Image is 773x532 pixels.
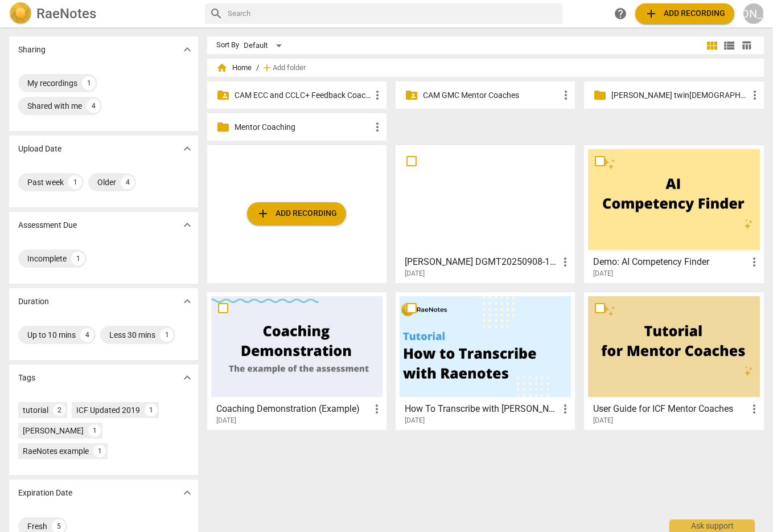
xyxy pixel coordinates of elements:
[209,7,223,21] span: search
[179,140,196,157] button: Show more
[216,88,230,102] span: folder_shared
[371,88,384,102] span: more_vert
[179,293,196,310] button: Show more
[610,3,631,24] a: Help
[722,39,736,52] span: view_list
[405,255,558,269] h3: Mel DGMT20250908-101511_Recording
[18,487,72,499] p: Expiration Date
[76,404,140,416] div: ICF Updated 2019
[88,424,101,437] div: 1
[405,402,558,416] h3: How To Transcribe with RaeNotes
[145,404,157,416] div: 1
[400,149,571,278] a: [PERSON_NAME] DGMT20250908-101511_Recording[DATE]
[261,62,273,73] span: add
[180,294,194,308] span: expand_more
[179,41,196,58] button: Show more
[9,2,32,25] img: Logo
[669,519,755,532] div: Ask support
[27,177,64,188] div: Past week
[747,255,761,269] span: more_vert
[87,99,100,113] div: 4
[18,296,49,308] p: Duration
[423,89,559,101] p: CAM GMC Mentor Coaches
[27,100,82,112] div: Shared with me
[53,404,65,416] div: 2
[256,207,270,220] span: add
[216,120,230,134] span: folder
[36,6,96,22] h2: RaeNotes
[593,88,607,102] span: folder
[644,7,658,21] span: add
[635,3,734,24] button: Upload
[27,329,76,341] div: Up to 10 mins
[121,175,134,189] div: 4
[593,269,613,279] span: [DATE]
[644,7,725,21] span: Add recording
[273,64,306,72] span: Add folder
[82,76,96,90] div: 1
[180,43,194,56] span: expand_more
[593,255,747,269] h3: Demo: AI Competency Finder
[235,121,371,133] p: Mentor Coaching
[180,218,194,232] span: expand_more
[705,39,719,52] span: view_module
[747,402,761,416] span: more_vert
[93,445,106,457] div: 1
[109,329,155,341] div: Less 30 mins
[27,253,67,264] div: Incomplete
[228,5,558,23] input: Search
[216,416,236,425] span: [DATE]
[160,328,174,342] div: 1
[738,37,755,54] button: Table view
[97,177,116,188] div: Older
[68,175,82,189] div: 1
[743,3,764,24] button: [PERSON_NAME]
[558,402,572,416] span: more_vert
[370,402,384,416] span: more_vert
[180,486,194,500] span: expand_more
[405,88,418,102] span: folder_shared
[748,88,762,102] span: more_vert
[23,425,84,436] div: [PERSON_NAME]
[244,36,286,55] div: Default
[179,216,196,234] button: Show more
[256,64,259,72] span: /
[211,296,383,425] a: Coaching Demonstration (Example)[DATE]
[180,142,194,155] span: expand_more
[18,143,61,155] p: Upload Date
[216,41,239,50] div: Sort By
[18,372,35,384] p: Tags
[80,328,94,342] div: 4
[611,89,747,101] p: Jackie Adams twin2 email
[588,296,759,425] a: User Guide for ICF Mentor Coaches[DATE]
[216,62,252,73] span: Home
[71,252,85,265] div: 1
[588,149,759,278] a: Demo: AI Competency Finder[DATE]
[593,416,613,425] span: [DATE]
[741,40,752,51] span: table_chart
[400,296,571,425] a: How To Transcribe with [PERSON_NAME][DATE]
[216,402,370,416] h3: Coaching Demonstration (Example)
[18,219,77,231] p: Assessment Due
[216,62,228,73] span: home
[405,416,425,425] span: [DATE]
[179,484,196,501] button: Show more
[27,521,47,532] div: Fresh
[558,255,572,269] span: more_vert
[18,44,46,56] p: Sharing
[27,77,77,89] div: My recordings
[405,269,425,279] span: [DATE]
[559,88,573,102] span: more_vert
[371,120,384,134] span: more_vert
[247,202,346,225] button: Upload
[593,402,747,416] h3: User Guide for ICF Mentor Coaches
[180,371,194,384] span: expand_more
[23,445,89,457] div: RaeNotes example
[179,369,196,386] button: Show more
[614,7,627,21] span: help
[721,37,738,54] button: List view
[256,207,337,220] span: Add recording
[23,404,48,416] div: tutorial
[704,37,721,54] button: Tile view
